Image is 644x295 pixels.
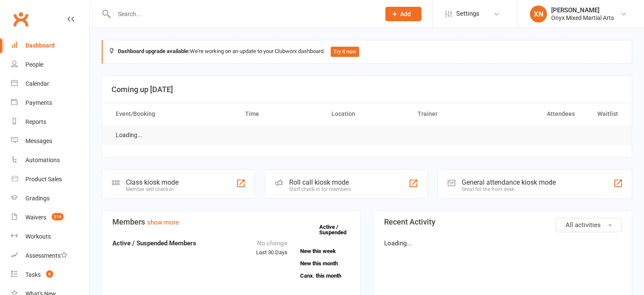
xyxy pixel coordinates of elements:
[112,239,196,247] strong: Active / Suspended Members
[126,186,178,192] div: Member self check-in
[410,103,496,125] th: Trainer
[11,208,89,227] a: Waivers 216
[25,176,62,183] div: Product Sales
[46,270,53,278] span: 6
[52,213,64,220] span: 216
[25,42,55,49] div: Dashboard
[462,186,556,192] div: Great for the front desk
[551,14,614,22] div: Onyx Mixed Martial Arts
[566,221,601,229] span: All activities
[331,47,359,57] button: Try it now
[11,93,89,112] a: Payments
[300,273,350,278] a: Canx. this month
[456,4,480,23] span: Settings
[300,248,350,254] a: New this week
[118,48,190,54] strong: Dashboard upgrade available:
[300,261,350,266] a: New this month
[256,238,287,257] div: Last 30 Days
[108,103,237,125] th: Event/Booking
[384,238,622,248] p: Loading...
[551,6,614,14] div: [PERSON_NAME]
[289,178,351,186] div: Roll call kiosk mode
[384,218,622,226] h3: Recent Activity
[25,80,49,87] div: Calendar
[400,11,411,17] span: Add
[25,99,52,106] div: Payments
[11,265,89,284] a: Tasks 6
[256,238,287,248] div: No change
[25,195,50,202] div: Gradings
[25,118,46,125] div: Reports
[25,214,46,221] div: Waivers
[11,132,89,151] a: Messages
[25,61,43,68] div: People
[25,252,67,259] div: Assessments
[324,103,410,125] th: Location
[25,157,60,163] div: Automations
[530,6,547,22] div: XN
[11,112,89,132] a: Reports
[11,170,89,189] a: Product Sales
[237,103,324,125] th: Time
[319,218,357,242] a: Active / Suspended
[112,218,350,226] h3: Members
[147,219,179,226] a: show more
[25,138,52,144] div: Messages
[11,55,89,74] a: People
[496,103,583,125] th: Attendees
[112,8,374,20] input: Search...
[10,8,31,30] a: Clubworx
[11,246,89,265] a: Assessments
[11,189,89,208] a: Gradings
[11,36,89,55] a: Dashboard
[25,233,51,240] div: Workouts
[556,218,622,232] button: All activities
[462,178,556,186] div: General attendance kiosk mode
[108,125,150,145] td: Loading...
[289,186,351,192] div: Staff check-in for members
[11,227,89,246] a: Workouts
[583,103,626,125] th: Waitlist
[112,85,622,94] h3: Coming up [DATE]
[25,271,41,278] div: Tasks
[11,74,89,93] a: Calendar
[126,178,178,186] div: Class kiosk mode
[385,7,421,21] button: Add
[102,40,632,64] div: We're working on an update to your Clubworx dashboard.
[11,151,89,170] a: Automations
